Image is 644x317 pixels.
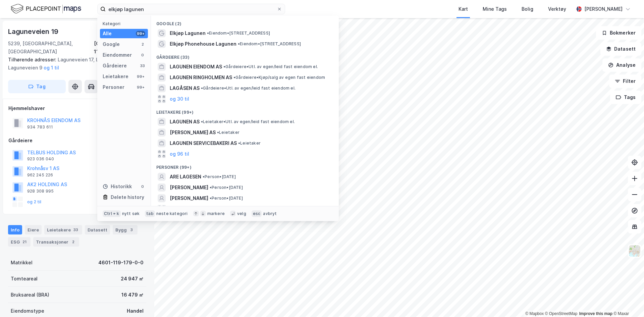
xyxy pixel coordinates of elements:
div: 5239, [GEOGRAPHIC_DATA], [GEOGRAPHIC_DATA] [8,40,94,56]
div: Gårdeiere [103,62,127,70]
div: Gårdeiere [8,137,146,145]
div: 21 [21,239,28,245]
a: OpenStreetMap [545,311,578,316]
div: 16 479 ㎡ [121,291,144,299]
input: Søk på adresse, matrikkel, gårdeiere, leietakere eller personer [106,4,277,14]
div: Personer (99+) [151,159,339,171]
div: Verktøy [548,5,566,13]
span: Tilhørende adresser: [8,57,58,62]
span: Eiendom • [STREET_ADDRESS] [238,41,301,47]
div: neste kategori [156,211,188,216]
div: tab [145,210,155,217]
div: ESG [8,237,31,247]
span: • [233,75,235,80]
span: • [210,185,212,190]
div: velg [237,211,246,216]
div: Google (2) [151,16,339,28]
div: Matrikkel [11,259,33,267]
span: [PERSON_NAME] AS [170,128,216,137]
span: LAGUNEN AS [170,118,200,126]
span: Leietaker [217,130,239,135]
span: • [238,41,240,46]
div: Kategori [103,21,148,26]
div: Historikk [103,182,132,191]
span: Leietaker • Utl. av egen/leid fast eiendom el. [201,119,295,124]
span: • [223,64,225,69]
span: Elkjøp Phonehouse Lagunen [170,40,236,48]
div: Personer [103,83,124,91]
span: LAGUNEN EIENDOM AS [170,63,222,71]
span: Eiendom • [STREET_ADDRESS] [207,31,270,36]
div: Leietakere [103,72,128,81]
span: ARE LAGESEN [170,173,201,181]
div: Datasett [85,225,110,234]
div: markere [207,211,225,216]
span: Leietaker [238,141,261,146]
div: 2 [140,42,145,47]
div: Laguneveien 17, Laguneveien 11, Laguneveien 9 [8,56,141,72]
span: Gårdeiere • Utl. av egen/leid fast eiendom el. [223,64,318,69]
span: • [201,86,203,91]
div: Eiendommer [103,51,132,59]
div: 99+ [136,85,145,90]
button: Tags [610,91,641,104]
button: og 96 til [170,205,189,213]
div: Kontrollprogram for chat [610,285,644,317]
button: Datasett [600,42,641,56]
div: Info [8,225,22,234]
div: 33 [140,63,145,68]
div: 928 308 995 [27,189,54,194]
span: LAGÅSEN AS [170,84,200,92]
div: esc [252,210,262,217]
button: Filter [609,74,641,88]
div: 923 036 040 [27,156,54,162]
div: Alle [103,30,112,38]
div: Gårdeiere (33) [151,49,339,61]
div: Bolig [522,5,533,13]
button: Tag [8,80,66,93]
div: 2 [70,239,76,245]
button: Bokmerker [596,26,641,40]
div: Hjemmelshaver [8,104,146,112]
div: 962 245 226 [27,172,53,178]
div: Transaksjoner [33,237,79,247]
div: [GEOGRAPHIC_DATA], 119/179 [94,40,146,56]
a: Improve this map [579,311,612,316]
div: Eiendomstype [11,307,44,315]
span: Person • [DATE] [210,196,243,201]
div: 24 947 ㎡ [121,275,144,283]
span: • [238,141,240,146]
div: 99+ [136,31,145,36]
span: • [217,130,219,135]
div: [PERSON_NAME] [584,5,623,13]
div: 33 [72,226,79,233]
span: • [201,119,203,124]
span: • [203,174,205,179]
iframe: Chat Widget [610,285,644,317]
span: Gårdeiere • Kjøp/salg av egen fast eiendom [233,75,325,80]
div: avbryt [263,211,277,216]
span: [PERSON_NAME] [170,194,208,202]
span: Person • [DATE] [203,174,236,179]
div: Google [103,40,120,48]
button: Analyse [602,58,641,72]
span: Gårdeiere • Utl. av egen/leid fast eiendom el. [201,86,296,91]
div: 3 [128,226,135,233]
div: Leietakere [44,225,82,234]
div: 4601-119-179-0-0 [98,259,144,267]
div: Ctrl + k [103,210,121,217]
div: Tomteareal [11,275,38,283]
div: Leietakere (99+) [151,104,339,116]
span: • [210,196,212,201]
span: Elkjøp Lagunen [170,29,206,37]
div: 934 783 611 [27,124,53,130]
button: og 96 til [170,150,189,158]
img: logo.f888ab2527a4732fd821a326f86c7f29.svg [11,3,81,15]
div: 99+ [136,74,145,79]
div: Eiere [25,225,42,234]
span: [PERSON_NAME] [170,183,208,192]
div: Kart [459,5,468,13]
div: Laguneveien 19 [8,26,60,37]
div: Delete history [111,193,144,201]
span: • [207,31,209,36]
